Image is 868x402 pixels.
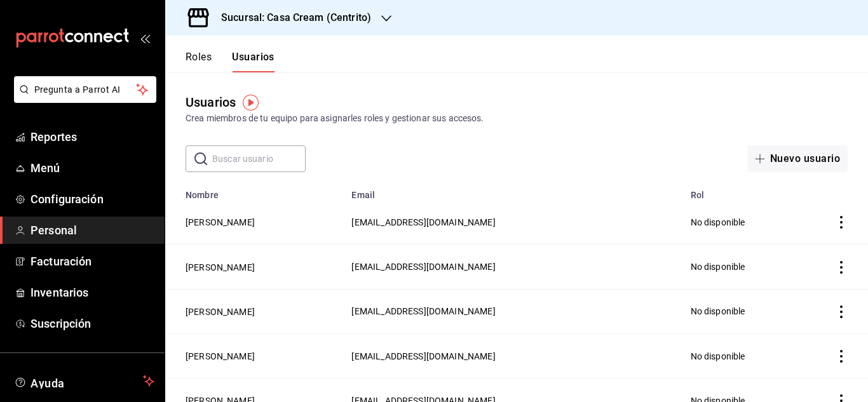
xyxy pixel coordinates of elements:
[243,95,259,111] img: Tooltip marker
[186,350,255,363] button: [PERSON_NAME]
[186,112,848,125] div: Crea miembros de tu equipo para asignarles roles y gestionar sus accesos.
[186,261,255,274] button: [PERSON_NAME]
[211,10,371,25] h3: Sucursal: Casa Cream (Centrito)
[835,305,848,318] button: actions
[186,305,255,318] button: [PERSON_NAME]
[344,182,682,200] th: Email
[34,83,137,97] span: Pregunta a Parrot AI
[683,289,799,333] td: No disponible
[186,51,212,72] button: Roles
[232,51,275,72] button: Usuarios
[683,333,799,378] td: No disponible
[9,92,156,105] a: Pregunta a Parrot AI
[31,373,138,389] span: Ayuda
[14,76,156,103] button: Pregunta a Parrot AI
[31,159,154,177] span: Menú
[31,253,154,270] span: Facturación
[351,351,495,361] span: [EMAIL_ADDRESS][DOMAIN_NAME]
[351,306,495,316] span: [EMAIL_ADDRESS][DOMAIN_NAME]
[351,262,495,272] span: [EMAIL_ADDRESS][DOMAIN_NAME]
[683,200,799,245] td: No disponible
[835,350,848,363] button: actions
[683,182,799,200] th: Rol
[747,145,848,172] button: Nuevo usuario
[186,93,236,112] div: Usuarios
[212,146,306,171] input: Buscar usuario
[31,284,154,301] span: Inventarios
[140,33,150,43] button: open_drawer_menu
[683,245,799,289] td: No disponible
[186,51,275,72] div: navigation tabs
[31,191,154,208] span: Configuración
[835,261,848,274] button: actions
[31,222,154,239] span: Personal
[835,216,848,229] button: actions
[351,217,495,227] span: [EMAIL_ADDRESS][DOMAIN_NAME]
[31,128,154,145] span: Reportes
[165,182,344,200] th: Nombre
[31,315,154,332] span: Suscripción
[186,216,255,229] button: [PERSON_NAME]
